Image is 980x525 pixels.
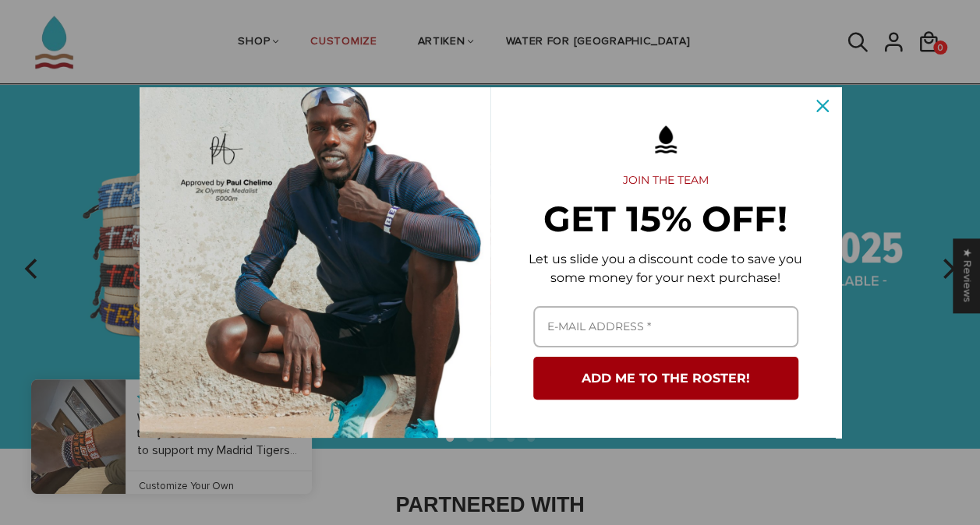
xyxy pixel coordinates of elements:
h2: JOIN THE TEAM [515,174,816,188]
p: Let us slide you a discount code to save you some money for your next purchase! [515,250,816,287]
input: Email field [533,306,798,347]
button: Close [804,87,841,125]
button: ADD ME TO THE ROSTER! [533,357,798,400]
strong: GET 15% OFF! [543,197,787,240]
svg: close icon [816,100,829,112]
